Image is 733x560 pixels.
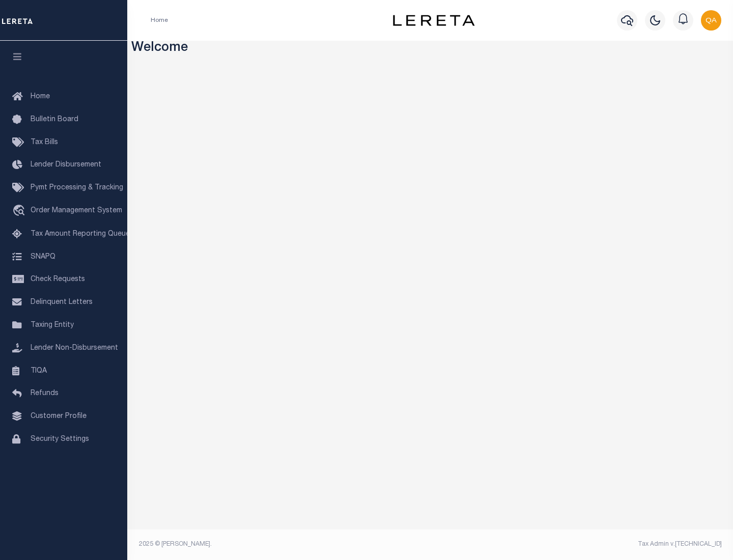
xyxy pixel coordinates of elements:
span: Security Settings [31,436,89,443]
span: Tax Bills [31,139,58,146]
span: Tax Amount Reporting Queue [31,231,130,238]
span: Lender Non-Disbursement [31,345,118,352]
img: svg+xml;base64,PHN2ZyB4bWxucz0iaHR0cDovL3d3dy53My5vcmcvMjAwMC9zdmciIHBvaW50ZXItZXZlbnRzPSJub25lIi... [701,10,721,31]
span: Check Requests [31,276,85,283]
span: Pymt Processing & Tracking [31,184,123,191]
img: logo-dark.svg [393,15,474,26]
div: Tax Admin v.[TECHNICAL_ID] [438,540,722,549]
span: Bulletin Board [31,116,78,123]
span: Order Management System [31,207,122,214]
li: Home [151,16,168,25]
span: Customer Profile [31,413,87,420]
span: Home [31,93,50,100]
span: SNAPQ [31,253,55,260]
div: 2025 © [PERSON_NAME]. [131,540,431,549]
span: Taxing Entity [31,322,74,329]
span: Lender Disbursement [31,161,101,169]
span: Delinquent Letters [31,299,93,306]
i: travel_explore [12,205,29,218]
span: TIQA [31,367,47,374]
span: Refunds [31,390,59,397]
h3: Welcome [131,41,729,57]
